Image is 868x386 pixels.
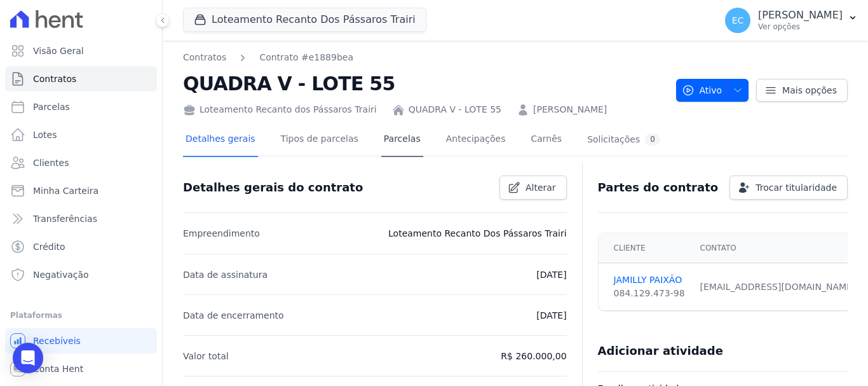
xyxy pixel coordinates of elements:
div: 0 [645,134,660,146]
a: Tipos de parcelas [278,123,361,157]
span: Clientes [33,156,69,169]
button: Loteamento Recanto Dos Pássaros Trairi [183,8,426,32]
nav: Breadcrumb [183,51,353,64]
div: [EMAIL_ADDRESS][DOMAIN_NAME] [700,280,856,294]
div: 084.129.473-98 [614,287,685,300]
span: Negativação [33,268,89,281]
p: [PERSON_NAME] [758,9,843,22]
a: Clientes [5,150,157,176]
p: [DATE] [536,267,566,282]
a: Antecipações [444,123,508,157]
a: Contrato #e1889bea [259,51,353,64]
a: Minha Carteira [5,178,157,203]
span: Visão Geral [33,45,84,57]
button: EC [PERSON_NAME] Ver opções [715,3,868,38]
a: [PERSON_NAME] [533,103,607,116]
p: Empreendimento [183,226,260,241]
th: Cliente [599,233,693,263]
a: Parcelas [5,94,157,120]
div: Open Intercom Messenger [13,343,43,373]
h3: Partes do contrato [598,180,719,195]
nav: Breadcrumb [183,51,666,64]
span: Conta Hent [33,362,83,375]
span: Alterar [526,181,556,194]
span: Crédito [33,240,65,253]
span: Lotes [33,128,57,141]
h3: Detalhes gerais do contrato [183,180,363,195]
a: Carnês [528,123,564,157]
a: Visão Geral [5,38,157,64]
a: Trocar titularidade [729,176,848,200]
span: Ativo [682,79,722,102]
th: Contato [693,233,864,263]
div: Plataformas [10,308,152,323]
span: Transferências [33,212,97,225]
span: Recebíveis [33,334,81,347]
p: [DATE] [536,308,566,323]
a: Alterar [499,176,567,200]
a: Contratos [5,66,157,92]
a: Mais opções [756,79,848,102]
a: QUADRA V - LOTE 55 [409,103,501,116]
p: Loteamento Recanto Dos Pássaros Trairi [388,226,567,241]
a: Detalhes gerais [183,123,258,157]
span: Trocar titularidade [756,181,837,194]
a: Lotes [5,122,157,148]
a: Negativação [5,262,157,287]
a: Transferências [5,206,157,231]
a: Recebíveis [5,328,157,354]
a: Parcelas [381,123,423,157]
p: Valor total [183,348,229,364]
button: Ativo [676,79,749,102]
p: Data de assinatura [183,267,268,282]
span: Minha Carteira [33,184,98,197]
span: Mais opções [782,84,837,97]
p: Ver opções [758,22,843,32]
span: EC [732,16,744,25]
a: JAMILLY PAIXÃO [614,273,685,287]
a: Contratos [183,51,226,64]
span: Contratos [33,72,76,85]
p: Data de encerramento [183,308,284,323]
a: Conta Hent [5,356,157,382]
a: Crédito [5,234,157,259]
span: Parcelas [33,100,70,113]
div: Solicitações [587,134,660,146]
h3: Adicionar atividade [598,343,723,359]
h2: QUADRA V - LOTE 55 [183,69,666,98]
div: Loteamento Recanto dos Pássaros Trairi [183,103,377,116]
p: R$ 260.000,00 [501,348,566,364]
a: Solicitações0 [585,123,663,157]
